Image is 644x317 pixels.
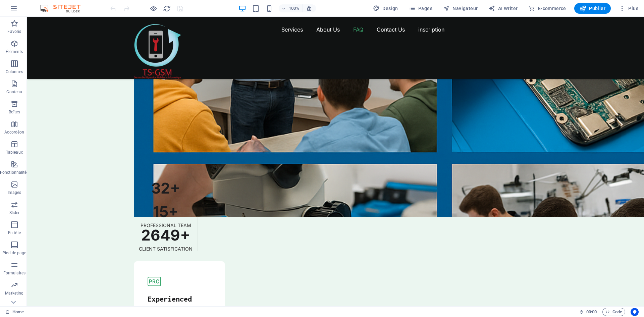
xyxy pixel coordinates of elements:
button: 100% [279,4,303,12]
span: Design [373,5,398,12]
span: Pages [409,5,432,12]
span: Code [605,308,622,316]
i: Lors du redimensionnement, ajuster automatiquement le niveau de zoom en fonction de l'appareil sé... [306,5,312,11]
p: Marketing [5,290,23,296]
button: AI Writer [486,3,520,14]
p: Pied de page [2,250,26,256]
button: Usercentrics [631,308,639,316]
p: Slider [9,210,20,215]
p: Tableaux [6,150,23,155]
button: Pages [406,3,435,14]
button: Code [602,308,625,316]
p: Boîtes [9,109,20,115]
h6: 100% [289,4,300,12]
button: Navigateur [440,3,480,14]
span: E-commerce [528,5,566,12]
span: Navigateur [443,5,478,12]
span: 00 00 [586,308,597,316]
a: Cliquez pour annuler la sélection. Double-cliquez pour ouvrir Pages. [5,308,24,316]
p: Favoris [7,29,21,34]
span: AI Writer [488,5,518,12]
p: Éléments [6,49,23,54]
button: reload [163,4,171,12]
p: En-tête [8,230,21,235]
span: : [591,309,592,314]
button: Plus [616,3,641,14]
button: E-commerce [526,3,569,14]
div: Design (Ctrl+Alt+Y) [370,3,401,14]
button: Design [370,3,401,14]
p: Accordéon [4,129,24,135]
h6: Durée de la session [579,308,597,316]
p: Formulaires [3,270,25,276]
p: Contenu [6,89,22,95]
button: Publier [574,3,611,14]
span: Plus [619,5,638,12]
p: Colonnes [6,69,23,74]
p: Images [8,190,21,195]
button: Cliquez ici pour quitter le mode Aperçu et poursuivre l'édition. [149,4,157,12]
img: Editor Logo [39,4,89,12]
i: Actualiser la page [163,5,171,12]
span: Publier [580,5,605,12]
